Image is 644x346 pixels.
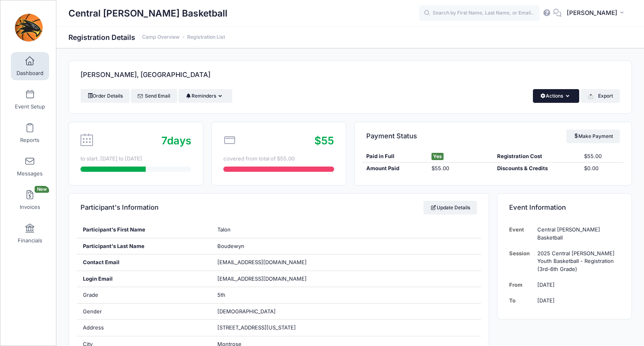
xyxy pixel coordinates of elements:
div: $0.00 [580,165,623,173]
button: Reminders [178,89,232,103]
h1: Registration Details [68,33,225,42]
a: Dashboard [11,52,49,80]
span: Financials [18,237,42,244]
span: New [35,186,49,193]
a: Camp Overview [142,34,180,40]
div: covered from total of $55.00 [223,155,334,163]
span: Reports [20,137,39,144]
div: Registration Cost [493,152,580,160]
a: Messages [11,152,49,181]
div: to start. [DATE] to [DATE] [80,155,191,163]
a: Event Setup [11,85,49,114]
span: 7 [161,134,167,147]
a: Financials [11,219,49,248]
span: Boudewyn [217,243,244,249]
a: Reports [11,119,49,147]
a: InvoicesNew [11,186,49,214]
div: Login Email [77,271,212,287]
span: 5th [217,292,225,298]
span: [DEMOGRAPHIC_DATA] [217,308,276,315]
a: Central Lee Basketball [0,8,57,47]
div: $55.00 [580,152,623,160]
a: Make Payment [566,129,620,143]
div: Address [77,320,212,336]
a: Registration List [187,34,225,40]
span: Invoices [20,204,40,211]
td: Central [PERSON_NAME] Basketball [534,222,620,246]
button: Export [581,89,620,103]
button: Actions [533,89,579,103]
span: [EMAIL_ADDRESS][DOMAIN_NAME] [217,259,307,265]
td: Event [509,222,534,246]
span: Talon [217,226,231,233]
h4: Event Information [509,196,566,219]
span: [EMAIL_ADDRESS][DOMAIN_NAME] [217,275,318,283]
td: From [509,277,534,293]
span: Messages [17,170,43,177]
td: [DATE] [534,277,620,293]
span: [STREET_ADDRESS][US_STATE] [217,324,296,331]
span: [PERSON_NAME] [567,8,617,17]
div: days [161,133,191,148]
span: Event Setup [15,103,45,110]
h1: Central [PERSON_NAME] Basketball [68,4,227,23]
div: Paid in Full [362,152,427,160]
a: Update Details [423,201,477,215]
div: Gender [77,304,212,320]
div: Grade [77,287,212,303]
div: $55.00 [428,165,493,173]
td: 2025 Central [PERSON_NAME] Youth Basketball - Registration (3rd-6th Grade) [534,246,620,277]
input: Search by First Name, Last Name, or Email... [419,5,540,21]
div: Contact Email [77,254,212,271]
span: Dashboard [17,70,43,77]
a: Send Email [131,89,177,103]
span: Yes [431,153,444,160]
h4: [PERSON_NAME], [GEOGRAPHIC_DATA] [80,64,211,87]
h4: Payment Status [366,125,417,148]
td: [DATE] [534,293,620,308]
div: Amount Paid [362,165,427,173]
a: Order Details [80,89,130,103]
img: Central Lee Basketball [14,13,44,43]
span: $55 [314,134,334,147]
td: Session [509,246,534,277]
div: Participant's Last Name [77,238,212,254]
button: [PERSON_NAME] [561,4,632,23]
h4: Participant's Information [80,196,159,219]
td: To [509,293,534,308]
div: Discounts & Credits [493,165,580,173]
div: Participant's First Name [77,222,212,238]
